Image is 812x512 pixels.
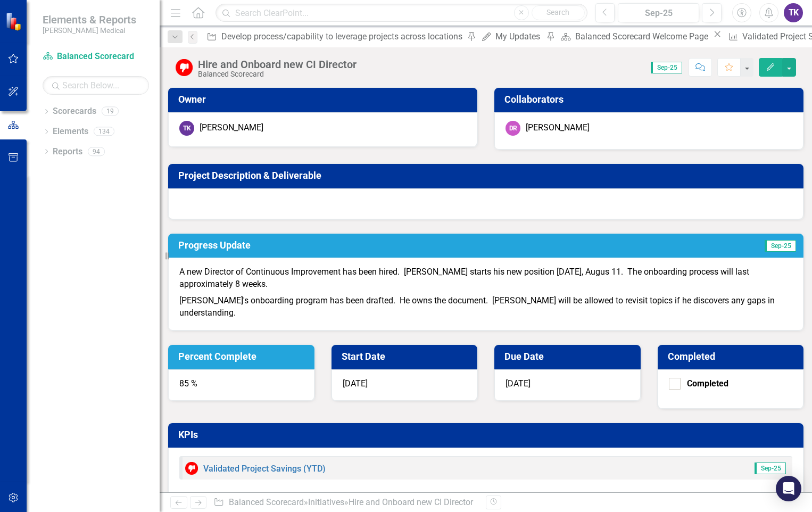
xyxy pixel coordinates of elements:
div: TK [179,121,194,136]
a: Elements [53,126,88,138]
h3: Due Date [504,351,634,362]
span: Sep-25 [765,240,796,252]
div: » » [213,497,478,509]
small: [PERSON_NAME] Medical [43,26,136,35]
div: Sep-25 [622,7,695,20]
span: [DATE] [506,378,531,389]
span: Sep-25 [755,463,786,474]
img: ClearPoint Strategy [5,12,24,30]
div: Hire and Onboard new CI Director [349,497,473,507]
img: Below Target [176,59,193,76]
button: TK [784,3,803,22]
h3: Percent Complete [178,351,308,362]
h3: Progress Update [178,240,606,251]
div: Balanced Scorecard [198,70,357,78]
a: Validated Project Savings (YTD) [203,464,326,474]
span: Search [546,8,569,16]
div: Open Intercom Messenger [776,476,801,501]
div: [PERSON_NAME] [200,122,263,134]
h3: KPIs [178,430,797,440]
a: Develop process/capability to leverage projects across locations [203,30,465,43]
div: 134 [94,127,114,136]
p: [PERSON_NAME]'s onboarding program has been drafted. He owns the document. [PERSON_NAME] will be ... [179,293,792,319]
a: Balanced Scorecard Welcome Page [557,30,711,43]
span: Elements & Reports [43,13,136,26]
div: [PERSON_NAME] [526,122,590,134]
h3: Start Date [342,351,471,362]
a: Initiatives [308,497,344,507]
div: 94 [88,147,105,156]
div: Balanced Scorecard Welcome Page [575,30,711,43]
input: Search ClearPoint... [216,4,587,22]
div: Develop process/capability to leverage projects across locations [221,30,465,43]
h3: Completed [668,351,798,362]
a: Balanced Scorecard [43,51,149,63]
a: Scorecards [53,105,96,118]
button: Search [532,5,585,20]
span: [DATE] [343,378,368,389]
div: Hire and Onboard new CI Director [198,59,357,70]
div: 19 [102,107,119,116]
p: A new Director of Continuous Improvement has been hired. [PERSON_NAME] starts his new position [D... [179,266,792,293]
div: Completed [687,378,728,390]
h3: Collaborators [504,94,797,105]
img: Below Target [185,462,198,475]
div: 85 % [168,369,314,401]
a: Balanced Scorecard [229,497,304,507]
h3: Owner [178,94,471,105]
span: Sep-25 [651,62,682,73]
h3: Project Description & Deliverable [178,170,797,181]
input: Search Below... [43,76,149,95]
button: Sep-25 [618,3,699,22]
a: Reports [53,146,82,158]
div: DR [506,121,520,136]
a: My Updates [478,30,543,43]
div: My Updates [495,30,543,43]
